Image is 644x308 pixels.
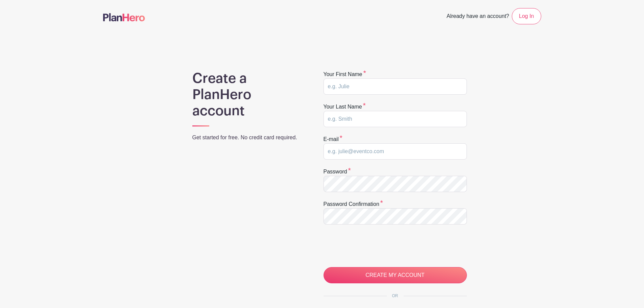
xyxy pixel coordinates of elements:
label: E-mail [324,135,342,143]
label: Password [324,168,351,176]
input: CREATE MY ACCOUNT [324,267,467,283]
label: Your last name [324,103,366,111]
span: OR [387,293,404,298]
img: logo-507f7623f17ff9eddc593b1ce0a138ce2505c220e1c5a4e2b4648c50719b7d32.svg [103,13,145,21]
label: Your first name [324,70,366,78]
h1: Create a PlanHero account [192,70,306,119]
iframe: reCAPTCHA [324,233,426,259]
a: Log In [512,8,541,24]
label: Password confirmation [324,200,383,208]
input: e.g. Julie [324,78,467,95]
p: Get started for free. No credit card required. [192,134,306,142]
input: e.g. julie@eventco.com [324,143,467,160]
span: Already have an account? [447,9,509,24]
input: e.g. Smith [324,111,467,127]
